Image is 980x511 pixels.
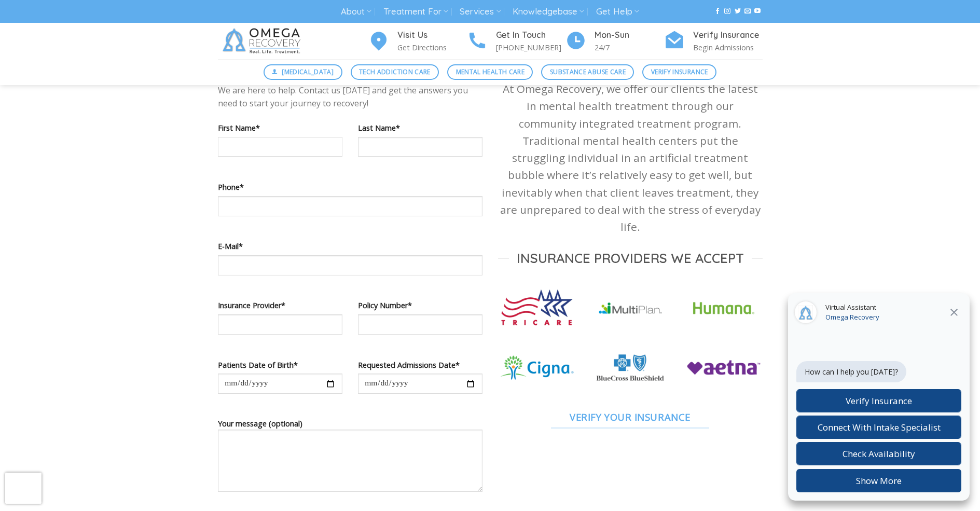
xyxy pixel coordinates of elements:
[218,299,342,311] label: Insurance Provider*
[218,418,482,499] label: Your message (optional)
[541,64,634,80] a: Substance Abuse Care
[595,29,664,42] h4: Mon-Sun
[467,29,565,54] a: Get In Touch [PHONE_NUMBER]
[397,42,467,53] p: Get Directions
[218,84,482,111] p: We are here to help. Contact us [DATE] and get the answers you need to start your journey to reco...
[570,409,691,424] span: Verify Your Insurance
[358,299,482,311] label: Policy Number*
[368,29,467,54] a: Visit Us Get Directions
[513,2,584,21] a: Knowledgebase
[550,67,626,77] span: Substance Abuse Care
[744,8,751,15] a: Send us an email
[735,8,741,15] a: Follow on Twitter
[218,122,342,134] label: First Name*
[517,250,744,267] span: Insurance Providers we Accept
[351,64,439,80] a: Tech Addiction Care
[358,359,482,371] label: Requested Admissions Date*
[496,42,565,53] p: [PHONE_NUMBER]
[359,67,431,77] span: Tech Addiction Care
[754,8,761,15] a: Follow on YouTube
[447,64,533,80] a: Mental Health Care
[498,80,763,236] p: At Omega Recovery, we offer our clients the latest in mental health treatment through our communi...
[496,29,565,42] h4: Get In Touch
[456,67,524,77] span: Mental Health Care
[664,29,763,54] a: Verify Insurance Begin Admissions
[596,2,639,21] a: Get Help
[218,23,309,59] img: Omega Recovery
[651,67,708,77] span: Verify Insurance
[358,122,482,134] label: Last Name*
[218,240,482,252] label: E-Mail*
[714,8,721,15] a: Follow on Facebook
[498,405,763,429] a: Verify Your Insurance
[693,29,763,42] h4: Verify Insurance
[341,2,371,21] a: About
[693,42,763,53] p: Begin Admissions
[642,64,716,80] a: Verify Insurance
[397,29,467,42] h4: Visit Us
[218,181,482,193] label: Phone*
[282,67,334,77] span: [MEDICAL_DATA]
[218,359,342,371] label: Patients Date of Birth*
[383,2,448,21] a: Treatment For
[264,64,342,80] a: [MEDICAL_DATA]
[595,42,664,53] p: 24/7
[460,2,501,21] a: Services
[218,430,482,492] textarea: Your message (optional)
[724,8,730,15] a: Follow on Instagram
